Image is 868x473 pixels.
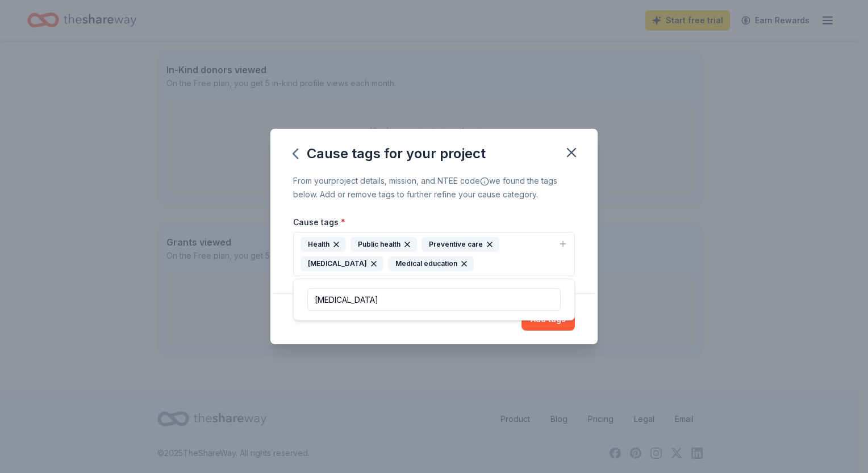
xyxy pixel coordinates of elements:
button: HealthPublic healthPreventive care[MEDICAL_DATA]Medical education [293,232,575,276]
div: Medical education [388,256,474,271]
div: From your project details, mission, and NTEE code we found the tags below. Add or remove tags to ... [293,174,575,201]
label: Cause tags [293,217,345,228]
div: Preventive care [422,237,499,252]
input: Search causes [307,288,561,311]
div: [MEDICAL_DATA] [301,256,383,271]
div: Health [301,237,346,252]
div: Public health [350,237,417,252]
div: Cause tags for your project [293,145,486,163]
